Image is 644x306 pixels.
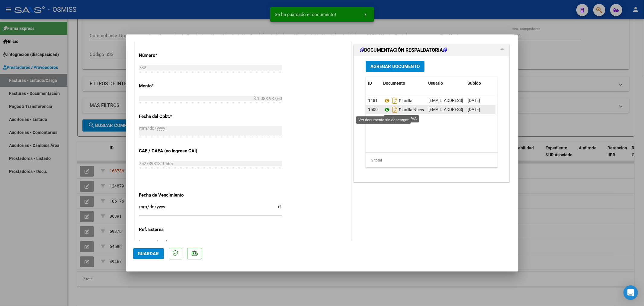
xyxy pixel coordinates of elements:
span: Planilla [383,98,412,103]
span: [EMAIL_ADDRESS][DOMAIN_NAME] - [PERSON_NAME] [428,107,531,112]
p: Fecha del Cpbt. [139,113,201,120]
span: Planilla Nueva [383,107,425,112]
div: 2 total [366,153,498,168]
span: x [365,12,367,17]
span: Se ha guardado el documento! [275,11,336,18]
button: Guardar [133,248,164,259]
span: [DATE] [468,107,480,112]
div: Open Intercom Messenger [623,285,638,300]
button: Agregar Documento [366,61,425,72]
span: Agregar Documento [370,64,420,69]
span: Usuario [428,81,443,86]
span: Documento [383,81,405,86]
span: 148197 [368,98,383,103]
i: Descargar documento [391,105,399,115]
p: CAE / CAEA (no ingrese CAI) [139,148,201,155]
datatable-header-cell: ID [366,77,381,90]
p: Monto [139,83,201,90]
div: DOCUMENTACIÓN RESPALDATORIA [354,56,510,182]
i: Descargar documento [391,96,399,106]
p: Ref. Externa [139,226,201,233]
span: 150061 [368,107,383,112]
datatable-header-cell: Documento [381,77,426,90]
span: [EMAIL_ADDRESS][DOMAIN_NAME] - [PERSON_NAME] [428,98,531,103]
datatable-header-cell: Subido [465,77,495,90]
h1: DOCUMENTACIÓN RESPALDATORIA [360,47,447,54]
datatable-header-cell: Usuario [426,77,465,90]
button: x [360,9,372,20]
span: Guardar [138,251,159,256]
span: Subido [468,81,481,86]
mat-expansion-panel-header: DOCUMENTACIÓN RESPALDATORIA [354,44,510,56]
p: Número [139,52,201,59]
p: Fecha de Vencimiento [139,192,201,199]
span: [DATE] [468,98,480,103]
span: ID [368,81,372,86]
